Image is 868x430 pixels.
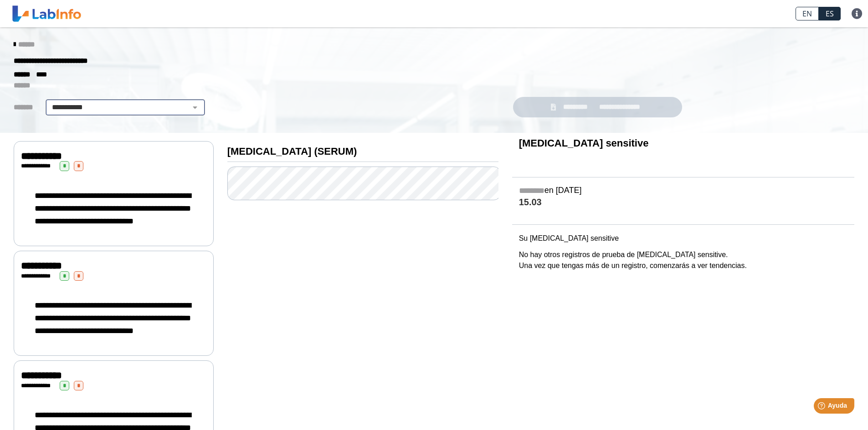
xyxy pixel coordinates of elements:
[796,7,819,20] a: EN
[519,186,847,196] h5: en [DATE]
[819,7,841,20] a: ES
[519,137,649,149] b: [MEDICAL_DATA] sensitive
[519,233,847,244] p: Su [MEDICAL_DATA] sensitive
[227,146,357,157] b: [MEDICAL_DATA] (SERUM)
[519,197,847,208] h4: 15.03
[787,395,858,420] iframe: Help widget launcher
[519,249,847,271] p: No hay otros registros de prueba de [MEDICAL_DATA] sensitive. Una vez que tengas más de un regist...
